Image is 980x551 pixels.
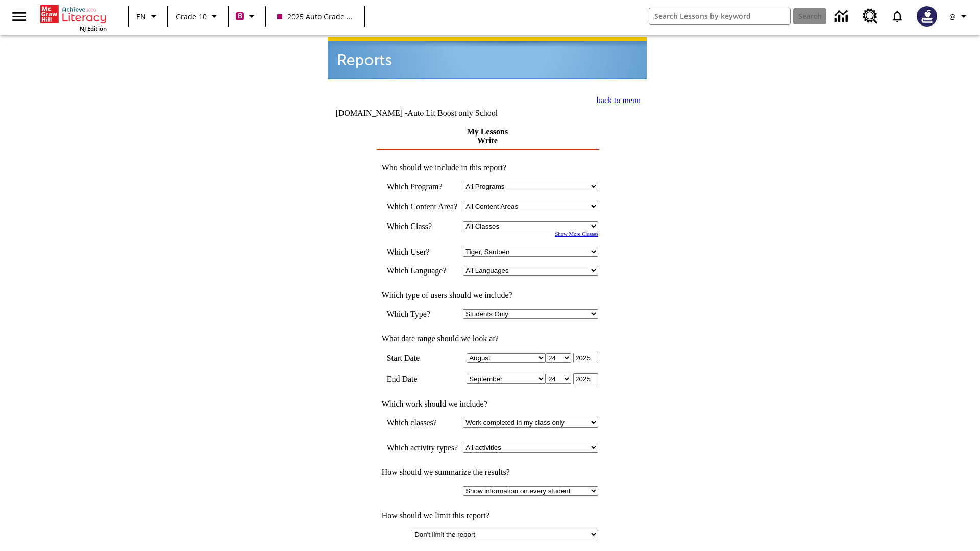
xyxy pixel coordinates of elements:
[377,399,599,409] td: Which work should we include?
[649,8,790,24] input: search field
[80,24,107,32] span: NJ Edition
[387,266,458,275] td: Which Language?
[911,3,943,30] button: Select a new avatar
[387,202,458,211] nobr: Which Content Area?
[4,2,34,32] button: Open side menu
[176,11,207,22] span: Grade 10
[387,373,458,384] td: End Date
[597,96,641,105] a: back to menu
[917,6,937,27] img: Avatar
[377,334,599,343] td: What date range should we look at?
[407,109,498,117] nobr: Auto Lit Boost only School
[232,7,262,26] button: Boost Class color is violet red. Change class color
[277,11,353,22] span: 2025 Auto Grade 10
[555,231,599,237] a: Show More Classes
[377,291,599,300] td: Which type of users should we include?
[136,11,146,22] span: EN
[40,3,107,32] div: Home
[377,468,599,477] td: How should we summarize the results?
[377,163,599,172] td: Who should we include in this report?
[387,309,458,319] td: Which Type?
[387,182,458,191] td: Which Program?
[467,127,508,145] a: My Lessons Write
[238,10,242,22] span: B
[828,3,856,31] a: Data Center
[171,7,225,26] button: Grade: Grade 10, Select a grade
[387,221,458,231] td: Which Class?
[335,109,523,118] td: [DOMAIN_NAME] -
[856,3,884,30] a: Resource Center, Will open in new tab
[949,11,956,22] span: @
[387,443,458,453] td: Which activity types?
[884,3,911,30] a: Notifications
[132,7,164,26] button: Language: EN, Select a language
[943,7,976,26] button: Profile/Settings
[387,353,458,363] td: Start Date
[387,247,458,257] td: Which User?
[328,37,647,79] img: header
[377,511,599,520] td: How should we limit this report?
[387,418,458,428] td: Which classes?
